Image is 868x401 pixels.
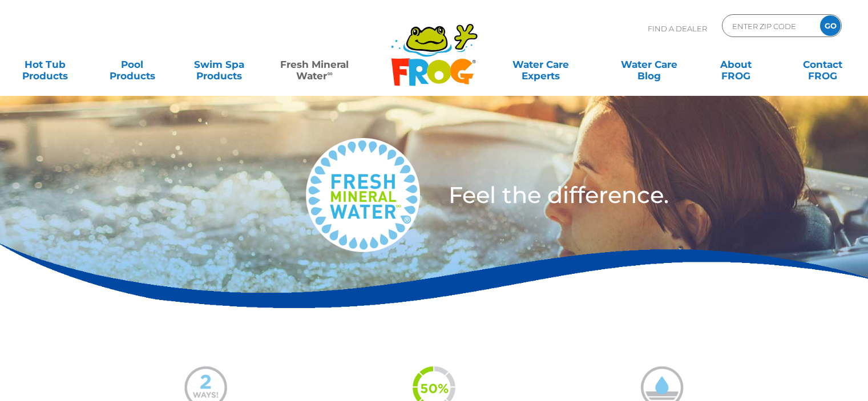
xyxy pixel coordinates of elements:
[702,53,769,76] a: AboutFROG
[820,15,841,36] input: GO
[185,53,253,76] a: Swim SpaProducts
[449,184,796,206] h3: Feel the difference.
[11,53,79,76] a: Hot TubProducts
[306,138,420,252] img: fresh-mineral-water-logo-medium
[327,69,332,78] sup: ∞
[648,14,707,43] p: Find A Dealer
[731,18,808,34] input: Zip Code Form
[272,53,357,76] a: Fresh MineralWater∞
[615,53,683,76] a: Water CareBlog
[789,53,857,76] a: ContactFROG
[486,53,596,76] a: Water CareExperts
[98,53,165,76] a: PoolProducts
